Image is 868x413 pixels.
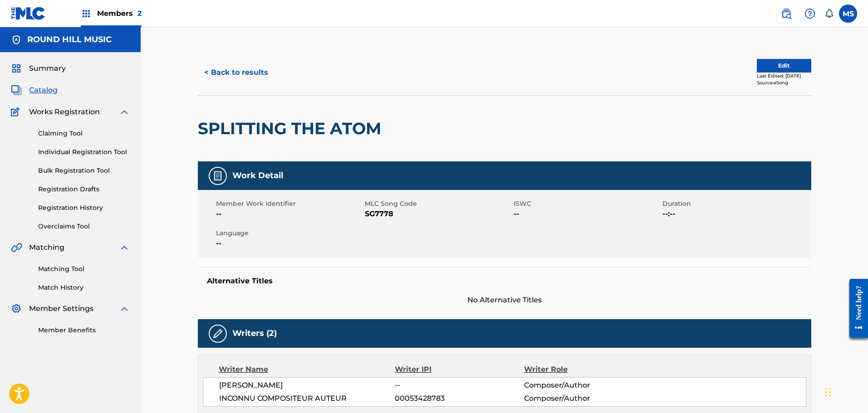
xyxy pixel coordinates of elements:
[198,118,386,139] h2: SPLITTING THE ATOM
[514,209,660,219] span: --
[198,61,275,84] button: < Back to results
[757,73,811,79] div: Last Edited: [DATE]
[119,303,130,314] img: expand
[38,147,130,157] a: Individual Registration Tool
[38,185,130,194] a: Registration Drafts
[514,199,660,209] span: ISWC
[825,379,831,406] div: Drag
[11,107,23,117] img: Works Registration
[11,242,22,253] img: Matching
[11,63,66,74] a: SummarySummary
[216,199,363,209] span: Member Work Identifier
[11,303,22,314] img: Member Settings
[137,9,142,18] span: 2
[395,364,524,375] div: Writer IPI
[219,393,395,404] span: INCONNU COMPOSITEUR AUTEUR
[11,63,22,74] img: Summary
[216,238,363,249] span: --
[232,170,283,181] h5: Work Detail
[97,8,142,19] span: Members
[781,8,792,19] img: search
[216,228,363,238] span: Language
[757,59,811,73] button: Edit
[524,380,642,391] span: Composer/Author
[38,264,130,274] a: Matching Tool
[216,209,363,219] span: --
[824,9,834,18] div: Notifications
[212,328,223,339] img: Writers
[29,85,58,96] span: Catalog
[11,85,58,96] a: CatalogCatalog
[119,107,130,117] img: expand
[198,295,811,306] span: No Alternative Titles
[119,242,130,253] img: expand
[29,242,64,253] span: Matching
[662,199,809,209] span: Duration
[395,380,524,391] span: --
[823,369,868,413] iframe: Chat Widget
[11,85,22,96] img: Catalog
[38,203,130,213] a: Registration History
[38,326,130,335] a: Member Benefits
[27,34,112,45] h5: ROUND HILL MUSIC
[839,5,857,23] div: User Menu
[804,8,815,19] img: help
[207,277,802,286] h5: Alternative Titles
[11,34,22,45] img: Accounts
[843,272,868,345] iframe: Resource Center
[395,393,524,404] span: 00053428783
[662,209,809,219] span: --:--
[219,380,395,391] span: [PERSON_NAME]
[38,166,130,175] a: Bulk Registration Tool
[81,8,92,19] img: Top Rightsholders
[777,5,795,23] a: Public Search
[365,209,511,219] span: SG7778
[757,79,811,86] div: Source: eSong
[29,303,93,314] span: Member Settings
[365,199,511,209] span: MLC Song Code
[219,364,395,375] div: Writer Name
[29,107,100,117] span: Works Registration
[801,5,819,23] div: Help
[524,364,642,375] div: Writer Role
[38,129,130,138] a: Claiming Tool
[29,63,66,74] span: Summary
[232,328,277,339] h5: Writers (2)
[38,283,130,292] a: Match History
[212,170,223,181] img: Work Detail
[11,7,46,20] img: MLC Logo
[524,393,642,404] span: Composer/Author
[38,222,130,231] a: Overclaims Tool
